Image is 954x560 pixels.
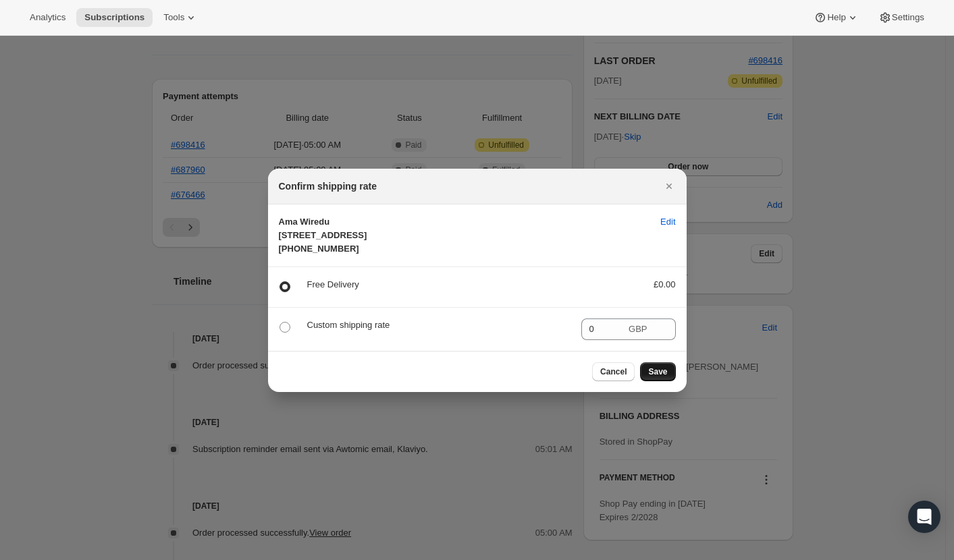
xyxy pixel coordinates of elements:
[307,318,571,332] p: Custom shipping rate
[592,362,635,381] button: Cancel
[279,179,377,193] h2: Confirm shipping rate
[654,279,676,289] span: £0.00
[30,12,65,23] span: Analytics
[805,8,867,27] button: Help
[892,12,924,23] span: Settings
[908,501,940,533] div: Open Intercom Messenger
[660,215,675,229] span: Edit
[652,211,683,233] button: Edit
[163,12,184,23] span: Tools
[155,8,206,27] button: Tools
[648,366,667,377] span: Save
[660,177,679,196] button: Close
[307,278,632,291] p: Free Delivery
[600,366,627,377] span: Cancel
[84,12,144,23] span: Subscriptions
[629,324,647,334] span: GBP
[870,8,932,27] button: Settings
[22,8,74,27] button: Analytics
[76,8,153,27] button: Subscriptions
[640,362,675,381] button: Save
[827,12,845,23] span: Help
[279,217,367,254] span: Ama Wiredu [STREET_ADDRESS] [PHONE_NUMBER]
